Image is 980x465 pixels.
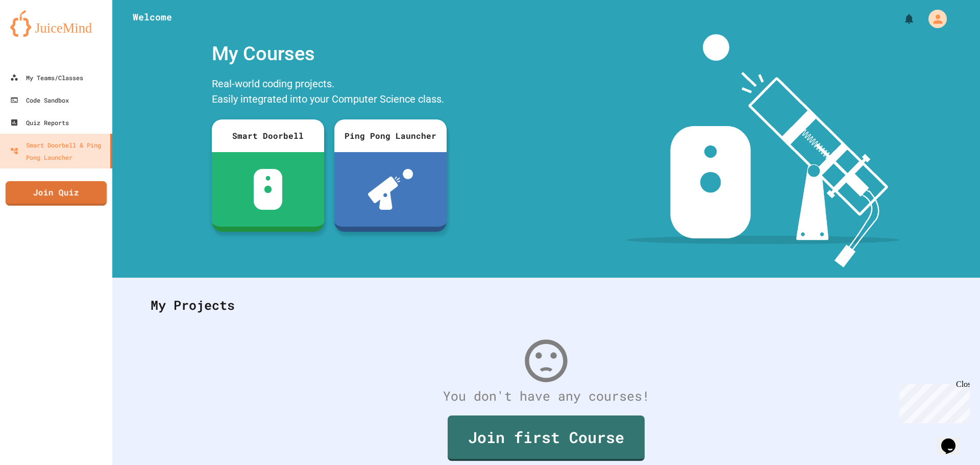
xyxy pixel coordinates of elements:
[918,7,949,31] div: My Account
[448,415,645,461] a: Join first Course
[4,4,70,65] div: Chat with us now!Close
[207,34,452,74] div: My Courses
[884,10,918,28] div: My Notifications
[937,424,970,455] iframe: chat widget
[6,181,107,206] a: Join Quiz
[10,94,69,106] div: Code Sandbox
[10,71,83,84] div: My Teams/Classes
[140,386,952,406] div: You don't have any courses!
[212,119,324,152] div: Smart Doorbell
[10,116,69,129] div: Quiz Reports
[207,74,452,112] div: Real-world coding projects. Easily integrated into your Computer Science class.
[334,119,447,152] div: Ping Pong Launcher
[895,380,970,423] iframe: chat widget
[10,139,106,163] div: Smart Doorbell & Ping Pong Launcher
[10,10,102,37] img: logo-orange.svg
[140,285,952,325] div: My Projects
[254,169,283,210] img: sdb-white.svg
[626,34,900,267] img: banner-image-my-projects.png
[368,169,413,210] img: ppl-with-ball.png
